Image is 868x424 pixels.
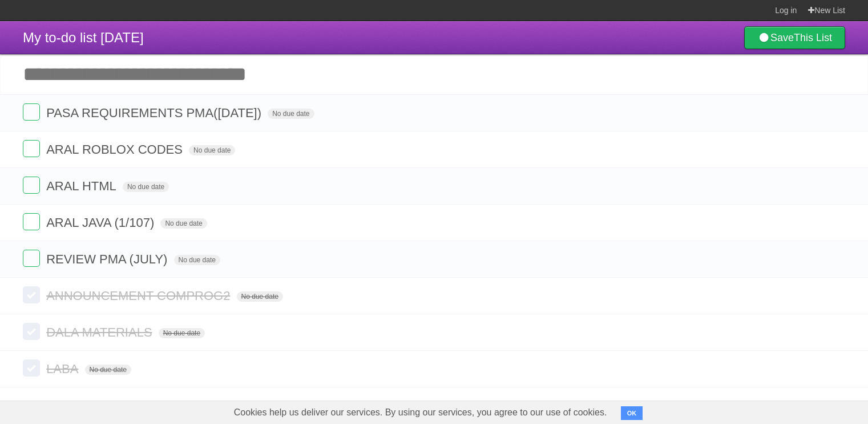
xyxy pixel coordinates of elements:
[268,109,314,119] span: No due date
[46,142,185,157] span: ARAL ROBLOX CODES
[23,250,40,267] label: Done
[363,398,504,413] a: Show all completed tasks
[23,140,40,157] label: Done
[174,255,220,265] span: No due date
[23,359,40,377] label: Done
[23,286,40,303] label: Done
[223,401,619,424] span: Cookies help us deliver our services. By using our services, you agree to our use of cookies.
[159,328,205,338] span: No due date
[23,103,40,121] label: Done
[46,179,119,193] span: ARAL HTML
[23,30,144,45] span: My to-do list [DATE]
[189,145,235,155] span: No due date
[46,252,170,266] span: REVIEW PMA (JULY)
[23,213,40,230] label: Done
[46,289,233,303] span: ANNOUNCEMENT COMPROG2
[46,362,81,376] span: LABA
[123,182,169,192] span: No due date
[744,26,845,49] a: SaveThis List
[794,32,832,43] b: This List
[160,218,207,229] span: No due date
[237,291,283,302] span: No due date
[46,215,157,230] span: ARAL JAVA (1/107)
[621,406,643,420] button: OK
[46,106,264,120] span: PASA REQUIREMENTS PMA([DATE])
[23,323,40,340] label: Done
[23,177,40,194] label: Done
[46,325,155,339] span: DALA MATERIALS
[85,365,131,375] span: No due date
